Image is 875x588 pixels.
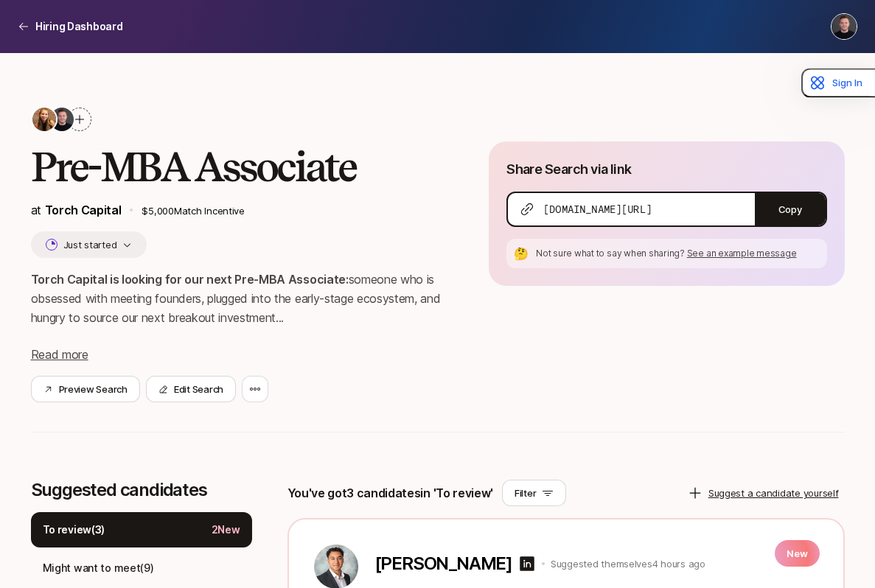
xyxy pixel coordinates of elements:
[755,193,826,225] button: Copy
[551,556,705,571] p: Suggested themselves 4 hours ago
[35,18,123,35] p: Hiring Dashboard
[43,559,154,577] p: Might want to meet ( 9 )
[374,553,512,574] p: [PERSON_NAME]
[31,200,122,220] p: at
[31,376,140,402] button: Preview Search
[142,203,465,218] p: $5,000 Match Incentive
[31,347,88,362] span: Read more
[31,480,252,500] p: Suggested candidates
[831,13,857,40] button: Christopher Harper
[512,245,530,262] div: 🤔
[502,480,566,506] button: Filter
[32,108,56,131] img: c777a5ab_2847_4677_84ce_f0fc07219358.jpg
[543,202,652,217] span: [DOMAIN_NAME][URL]
[687,248,797,259] span: See an example message
[31,272,349,287] strong: Torch Capital is looking for our next Pre-MBA Associate:
[31,144,466,189] h2: Pre-MBA Associate
[45,203,122,217] a: Torch Capital
[31,270,466,327] p: someone who is obsessed with meeting founders, plugged into the early-stage ecosystem, and hungry...
[212,521,240,539] p: 2 New
[536,247,820,260] p: Not sure what to say when sharing?
[506,159,632,180] p: Share Search via link
[43,521,105,539] p: To review ( 3 )
[287,483,494,503] p: You've got 3 candidates in 'To review'
[832,14,857,39] img: Christopher Harper
[708,486,839,500] p: Suggest a candidate yourself
[31,231,147,258] button: Just started
[146,376,236,402] button: Edit Search
[50,108,74,131] img: 443a08ff_5109_4e9d_b0be_b9d460e71183.jpg
[775,540,819,567] p: New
